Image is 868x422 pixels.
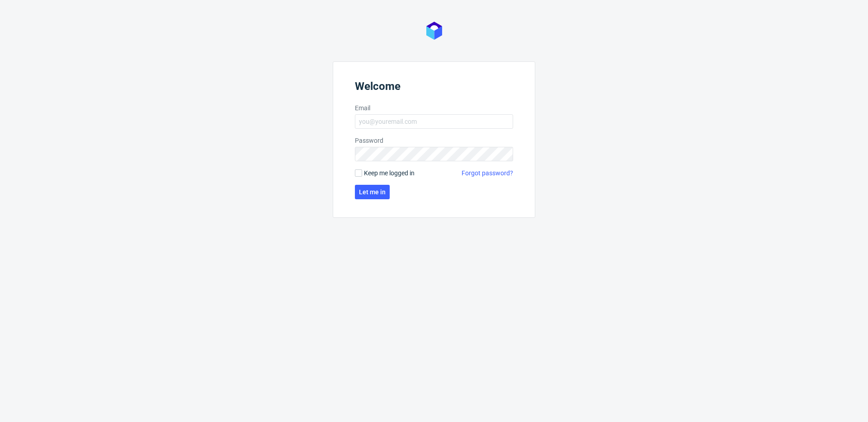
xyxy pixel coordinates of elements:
input: you@youremail.com [355,114,513,129]
button: Let me in [355,185,390,199]
a: Forgot password? [462,169,513,178]
span: Keep me logged in [364,169,415,178]
span: Let me in [359,189,386,195]
label: Password [355,136,513,145]
label: Email [355,103,513,113]
header: Welcome [355,80,513,96]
